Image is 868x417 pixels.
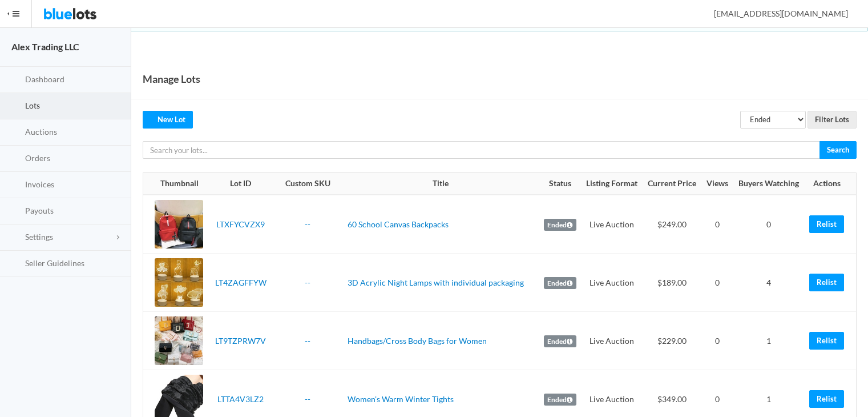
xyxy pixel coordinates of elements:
[809,332,844,350] a: Relist
[10,206,21,217] ion-icon: paper plane
[702,173,733,195] th: Views
[25,153,50,163] span: Orders
[804,173,856,195] th: Actions
[25,74,64,84] span: Dashboard
[10,101,21,112] ion-icon: clipboard
[809,274,844,291] a: Relist
[643,195,701,254] td: $249.00
[544,219,576,231] label: Ended
[808,111,857,129] input: Filter Lots
[733,254,804,312] td: 4
[581,312,643,370] td: Live Auction
[10,232,21,243] ion-icon: cog
[544,394,576,406] label: Ended
[733,195,804,254] td: 0
[217,394,264,404] a: LTTA4V3LZ2
[544,335,576,348] label: Ended
[273,173,343,195] th: Custom SKU
[699,9,710,20] ion-icon: person
[702,195,733,254] td: 0
[10,258,21,269] ion-icon: list box
[701,9,848,18] span: [EMAIL_ADDRESS][DOMAIN_NAME]
[150,115,158,122] ion-icon: create
[348,394,454,404] a: Women's Warm Winter Tights
[809,390,844,408] a: Relist
[25,206,54,215] span: Payouts
[305,394,310,404] a: --
[702,254,733,312] td: 0
[25,179,54,189] span: Invoices
[643,312,701,370] td: $229.00
[733,312,804,370] td: 1
[809,215,844,233] a: Relist
[305,336,310,346] a: --
[10,180,21,191] ion-icon: calculator
[25,101,40,110] span: Lots
[215,278,267,287] a: LT4ZAGFFYW
[25,127,57,137] span: Auctions
[305,278,310,287] a: --
[143,70,200,87] h1: Manage Lots
[581,195,643,254] td: Live Auction
[25,232,53,242] span: Settings
[581,254,643,312] td: Live Auction
[581,173,643,195] th: Listing Format
[702,312,733,370] td: 0
[544,277,576,290] label: Ended
[10,154,21,165] ion-icon: cash
[348,219,449,229] a: 60 School Canvas Backpacks
[143,111,193,129] a: createNew Lot
[819,141,857,159] input: Search
[209,173,272,195] th: Lot ID
[10,127,21,138] ion-icon: flash
[143,173,209,195] th: Thumbnail
[215,336,266,346] a: LT9TZPRW7V
[10,75,21,86] ion-icon: speedometer
[305,219,310,229] a: --
[216,219,265,229] a: LTXFYCVZX9
[143,141,820,159] input: Search your lots...
[733,173,804,195] th: Buyers Watching
[343,173,539,195] th: Title
[643,173,701,195] th: Current Price
[643,254,701,312] td: $189.00
[25,258,84,268] span: Seller Guidelines
[11,41,79,52] strong: Alex Trading LLC
[348,278,524,287] a: 3D Acrylic Night Lamps with individual packaging
[539,173,581,195] th: Status
[348,336,487,346] a: Handbags/Cross Body Bags for Women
